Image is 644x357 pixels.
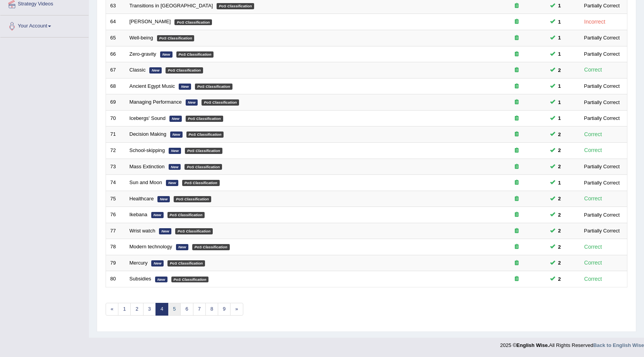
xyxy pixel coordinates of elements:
em: PoS Classification [186,116,223,122]
div: Partially Correct [581,162,623,171]
a: Modern technology [130,244,173,249]
div: Partially Correct [581,50,623,58]
td: 77 [106,223,125,239]
a: 7 [193,303,206,316]
span: You can still take this question [555,146,564,154]
td: 66 [106,46,125,62]
em: New [151,260,164,266]
em: New [176,244,188,250]
div: Correct [581,258,605,267]
div: Partially Correct [581,2,623,10]
em: New [149,67,162,73]
span: You can still take this question [555,195,564,203]
a: 1 [118,303,131,316]
td: 74 [106,175,125,191]
a: Mass Extinction [130,164,165,169]
td: 75 [106,191,125,207]
em: PoS Classification [195,84,232,90]
em: PoS Classification [174,196,211,202]
span: You can still take this question [555,162,564,171]
a: Decision Making [130,131,166,137]
a: Healthcare [130,196,154,202]
a: Icebergs' Sound [130,115,166,121]
a: Your Account [0,15,89,35]
a: Transitions in [GEOGRAPHIC_DATA] [130,3,213,9]
em: New [166,180,178,186]
em: PoS Classification [175,228,213,234]
a: Managing Performance [130,99,182,105]
span: You can still take this question [555,98,564,106]
em: New [159,228,171,234]
em: PoS Classification [174,19,212,26]
div: Exam occurring question [492,227,542,235]
em: New [160,51,173,58]
a: Well-being [130,35,153,41]
div: Correct [581,243,605,251]
a: 6 [180,303,193,316]
a: Subsidies [130,276,151,282]
span: You can still take this question [555,50,564,58]
div: Partially Correct [581,179,623,187]
a: » [230,303,243,316]
em: New [155,277,167,283]
span: You can still take this question [555,18,564,26]
em: PoS Classification [157,35,195,41]
div: Exam occurring question [492,67,542,74]
a: Wrist watch [130,228,155,234]
td: 70 [106,110,125,126]
td: 76 [106,207,125,223]
span: You can still take this question [555,243,564,251]
td: 67 [106,62,125,79]
a: School-skipping [130,147,165,153]
a: 5 [168,303,181,316]
div: Partially Correct [581,82,623,90]
span: You can still take this question [555,2,564,10]
div: Partially Correct [581,227,623,235]
div: Partially Correct [581,98,623,106]
em: PoS Classification [202,99,239,106]
div: Exam occurring question [492,34,542,42]
a: Back to English Wise [593,342,644,348]
em: PoS Classification [167,260,205,266]
div: Exam occurring question [492,195,542,203]
td: 64 [106,14,125,30]
td: 73 [106,159,125,175]
em: PoS Classification [176,51,214,58]
span: You can still take this question [555,259,564,267]
em: New [179,84,191,90]
div: Exam occurring question [492,51,542,58]
a: Classic [130,67,146,73]
em: PoS Classification [185,148,222,154]
div: Exam occurring question [492,163,542,171]
a: Ancient Egypt Music [130,83,175,89]
div: 2025 © All Rights Reserved [500,338,644,349]
div: Exam occurring question [492,18,542,26]
a: Zero-gravity [130,51,156,57]
div: Exam occurring question [492,211,542,219]
div: Correct [581,146,605,155]
em: PoS Classification [186,132,224,138]
a: Ikebana [130,212,147,217]
td: 72 [106,142,125,159]
a: 4 [155,303,168,316]
span: You can still take this question [555,82,564,90]
span: You can still take this question [555,275,564,283]
div: Exam occurring question [492,243,542,251]
div: Exam occurring question [492,115,542,122]
a: Sun and Moon [130,179,162,185]
div: Incorrect [581,17,608,26]
em: New [169,164,181,170]
em: PoS Classification [184,164,222,170]
a: 3 [143,303,156,316]
div: Correct [581,65,605,74]
div: Exam occurring question [492,83,542,90]
span: You can still take this question [555,211,564,219]
span: You can still take this question [555,130,564,138]
em: New [157,196,170,202]
em: New [169,148,181,154]
td: 65 [106,30,125,46]
div: Exam occurring question [492,275,542,283]
td: 71 [106,126,125,143]
td: 68 [106,78,125,94]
